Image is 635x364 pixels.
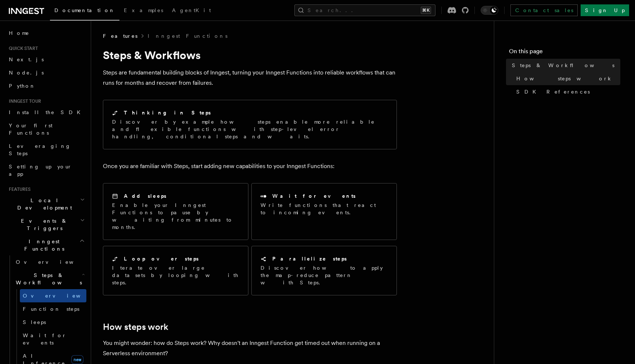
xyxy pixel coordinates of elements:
[50,2,119,21] a: Documentation
[103,32,137,40] span: Features
[103,183,248,240] a: Add sleepsEnable your Inngest Functions to pause by waiting from minutes to months.
[272,255,347,262] h2: Parallelize steps
[23,293,98,299] span: Overview
[6,98,41,104] span: Inngest tour
[23,332,67,346] span: Wait for events
[103,322,168,332] a: How steps work
[103,338,397,358] p: You might wonder: how do Steps work? Why doesn't an Inngest Function get timed out when running o...
[294,4,435,16] button: Search...⌘K
[168,2,215,20] a: AgentKit
[513,85,620,98] a: SDK References
[6,79,86,92] a: Python
[16,259,92,265] span: Overview
[509,47,620,59] h4: On this page
[54,7,115,13] span: Documentation
[516,75,613,82] span: How steps work
[103,246,248,295] a: Loop over stepsIterate over large datasets by looping with steps.
[20,329,86,349] a: Wait for events
[6,106,86,119] a: Install the SDK
[148,32,227,40] a: Inngest Functions
[172,7,211,13] span: AgentKit
[6,235,86,255] button: Inngest Functions
[510,4,578,16] a: Contact sales
[112,201,239,231] p: Enable your Inngest Functions to pause by waiting from minutes to months.
[512,62,614,69] span: Steps & Workflows
[6,197,80,211] span: Local Development
[272,192,356,200] h2: Wait for events
[103,161,397,171] p: Once you are familiar with Steps, start adding new capabilities to your Inngest Functions:
[581,4,629,16] a: Sign Up
[261,201,388,216] p: Write functions that react to incoming events.
[9,29,29,37] span: Home
[23,319,46,325] span: Sleeps
[124,7,163,13] span: Examples
[481,6,498,15] button: Toggle dark mode
[9,109,85,115] span: Install the SDK
[103,100,397,149] a: Thinking in StepsDiscover by example how steps enable more reliable and flexible functions with s...
[261,264,388,286] p: Discover how to apply the map-reduce pattern with Steps.
[20,289,86,302] a: Overview
[6,53,86,66] a: Next.js
[6,45,38,51] span: Quick start
[9,83,36,89] span: Python
[6,119,86,139] a: Your first Functions
[103,48,397,62] h1: Steps & Workflows
[251,183,397,240] a: Wait for eventsWrite functions that react to incoming events.
[71,355,83,364] span: new
[9,143,71,156] span: Leveraging Steps
[421,7,431,14] kbd: ⌘K
[509,59,620,72] a: Steps & Workflows
[251,246,397,295] a: Parallelize stepsDiscover how to apply the map-reduce pattern with Steps.
[13,269,86,289] button: Steps & Workflows
[124,255,199,262] h2: Loop over steps
[13,272,82,286] span: Steps & Workflows
[20,316,86,329] a: Sleeps
[9,70,44,76] span: Node.js
[124,109,211,116] h2: Thinking in Steps
[6,238,79,252] span: Inngest Functions
[6,217,80,232] span: Events & Triggers
[9,164,72,177] span: Setting up your app
[9,123,53,136] span: Your first Functions
[13,255,86,269] a: Overview
[6,139,86,160] a: Leveraging Steps
[119,2,168,20] a: Examples
[6,194,86,214] button: Local Development
[112,118,388,140] p: Discover by example how steps enable more reliable and flexible functions with step-level error h...
[6,26,86,40] a: Home
[124,192,166,200] h2: Add sleeps
[6,186,31,192] span: Features
[23,306,79,312] span: Function steps
[103,68,397,88] p: Steps are fundamental building blocks of Inngest, turning your Inngest Functions into reliable wo...
[6,160,86,181] a: Setting up your app
[20,302,86,316] a: Function steps
[112,264,239,286] p: Iterate over large datasets by looping with steps.
[516,88,590,95] span: SDK References
[6,214,86,235] button: Events & Triggers
[9,57,44,62] span: Next.js
[513,72,620,85] a: How steps work
[6,66,86,79] a: Node.js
